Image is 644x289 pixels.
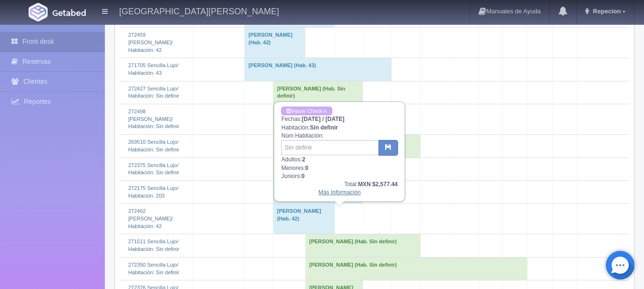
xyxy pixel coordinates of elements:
[128,208,173,229] a: 272462 [PERSON_NAME]/Habitación: 42
[128,185,178,199] a: 272175 Sencilla Lujo/Habitación: 203
[318,189,361,196] a: Más Información
[305,234,421,257] td: [PERSON_NAME] (Hab. Sin definir)
[281,107,332,116] a: Hacer Check-in
[273,104,335,135] td: [PERSON_NAME] (Hab. Sin definir)
[128,86,179,99] a: 272427 Sencilla Lujo/Habitación: Sin definir
[245,58,392,81] td: [PERSON_NAME] (Hab. 43)
[128,139,179,152] a: 269510 Sencilla Lujo/Habitación: Sin definir
[302,156,306,163] b: 2
[245,28,306,58] td: [PERSON_NAME] (Hab. 42)
[281,140,379,155] input: Sin definir
[273,135,421,158] td: [PERSON_NAME] (Hab. Sin definir)
[128,239,179,252] a: 271511 Sencilla Lujo/Habitación: Sin definir
[273,81,363,104] td: [PERSON_NAME] (Hab. Sin definir)
[275,102,404,201] div: Fechas: Habitación: Núm Habitación: Adultos: Menores: Juniors:
[128,32,173,52] a: 272459 [PERSON_NAME]/Habitación: 42
[310,124,338,131] b: Sin definir
[305,257,528,280] td: [PERSON_NAME] (Hab. Sin definir)
[29,3,48,21] img: Getabed
[128,162,179,176] a: 272375 Sencilla Lujo/Habitación: Sin definir
[273,180,363,203] td: [PERSON_NAME] (Hab. 203)
[119,5,279,17] h4: [GEOGRAPHIC_DATA][PERSON_NAME]
[301,173,305,179] b: 0
[128,109,179,129] a: 272498 [PERSON_NAME]/Habitación: Sin definir
[302,116,345,122] b: [DATE] / [DATE]
[52,9,86,16] img: Getabed
[591,8,621,15] span: Repecion
[305,165,308,171] b: 0
[128,62,178,76] a: 271705 Sencilla Lujo/Habitación: 43
[281,180,398,189] div: Total:
[273,158,335,180] td: [PERSON_NAME] (Hab. Sin definir)
[358,181,398,188] b: MXN $2,577.44
[273,204,335,234] td: [PERSON_NAME] (Hab. 42)
[128,262,179,275] a: 272350 Sencilla Lujo/Habitación: Sin definir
